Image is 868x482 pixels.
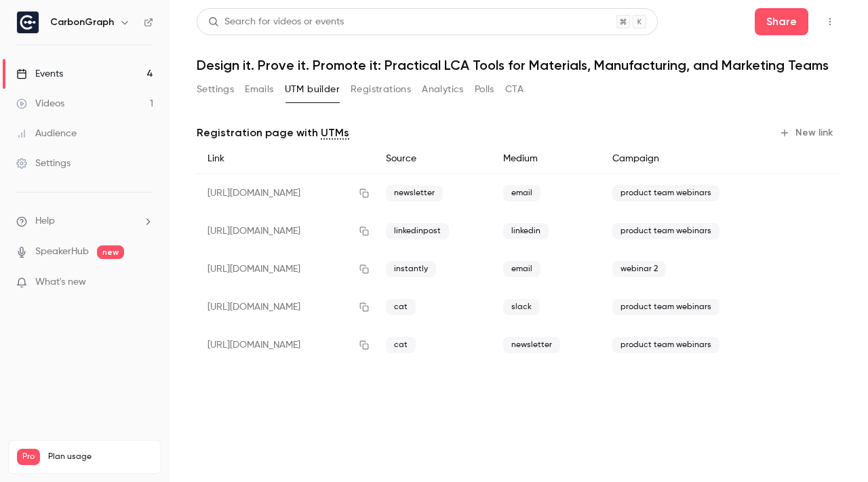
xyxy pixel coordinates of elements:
span: webinar 2 [612,261,666,277]
h6: CarbonGraph [50,16,114,29]
span: Plan usage [48,451,153,462]
p: Registration page with [197,125,349,141]
a: SpeakerHub [35,245,89,259]
span: newsletter [386,185,443,201]
button: Analytics [422,79,464,100]
iframe: Noticeable Trigger [137,277,153,289]
button: Polls [475,79,494,100]
div: Medium [492,144,601,174]
li: help-dropdown-opener [16,214,153,228]
span: linkedinpost [386,223,449,239]
img: CarbonGraph [17,12,39,33]
span: email [503,185,540,201]
span: product team webinars [612,223,719,239]
div: Link [197,144,375,174]
span: instantly [386,261,436,277]
span: product team webinars [612,185,719,201]
button: Registrations [351,79,411,100]
div: [URL][DOMAIN_NAME] [197,326,375,364]
div: Audience [16,127,77,140]
h1: Design it. Prove it. Promote it: Practical LCA Tools for Materials, Manufacturing, and Marketing ... [197,57,841,73]
span: Pro [17,449,40,465]
span: newsletter [503,337,560,353]
a: UTMs [321,125,349,141]
div: [URL][DOMAIN_NAME] [197,288,375,326]
span: product team webinars [612,299,719,315]
button: CTA [505,79,524,100]
button: Share [755,8,808,35]
button: Emails [245,79,273,100]
button: UTM builder [285,79,340,100]
button: Settings [197,79,234,100]
span: Help [35,214,55,228]
div: [URL][DOMAIN_NAME] [197,250,375,288]
div: Videos [16,97,64,111]
span: linkedin [503,223,549,239]
span: new [97,245,124,259]
span: slack [503,299,540,315]
span: What's new [35,275,86,289]
span: cat [386,337,416,353]
div: Search for videos or events [208,15,344,29]
span: cat [386,299,416,315]
span: email [503,261,540,277]
div: Settings [16,157,71,170]
div: Source [375,144,493,174]
div: [URL][DOMAIN_NAME] [197,174,375,213]
div: Events [16,67,63,81]
div: Campaign [601,144,781,174]
button: New link [774,122,841,144]
div: [URL][DOMAIN_NAME] [197,212,375,250]
span: product team webinars [612,337,719,353]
